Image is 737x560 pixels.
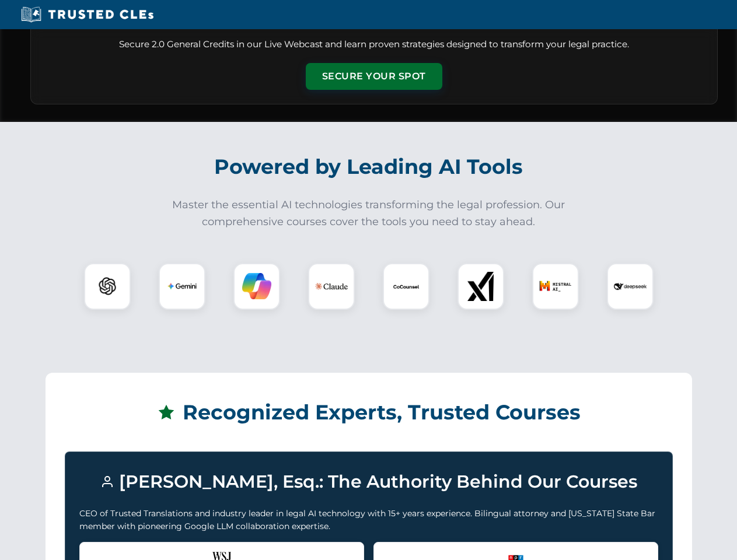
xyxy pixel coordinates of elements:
img: DeepSeek Logo [614,270,647,303]
img: Gemini Logo [167,272,197,301]
button: Secure Your Spot [306,63,442,90]
h3: [PERSON_NAME], Esq.: The Authority Behind Our Courses [79,466,658,498]
img: Claude Logo [315,270,348,303]
div: xAI [457,263,504,310]
h2: Recognized Experts, Trusted Courses [65,392,673,433]
img: CoCounsel Logo [392,272,421,301]
p: Master the essential AI technologies transforming the legal profession. Our comprehensive courses... [165,197,573,230]
div: ChatGPT [84,263,131,310]
div: Copilot [233,263,280,310]
div: Gemini [159,263,205,310]
img: Mistral AI Logo [539,270,572,303]
div: Claude [308,263,355,310]
p: CEO of Trusted Translations and industry leader in legal AI technology with 15+ years experience.... [79,507,658,533]
div: Mistral AI [532,263,579,310]
div: DeepSeek [607,263,654,310]
img: ChatGPT Logo [90,269,124,303]
img: Trusted CLEs [18,6,157,23]
h2: Powered by Leading AI Tools [46,146,692,187]
div: CoCounsel [383,263,429,310]
img: xAI Logo [466,272,495,301]
p: Secure 2.0 General Credits in our Live Webcast and learn proven strategies designed to transform ... [45,38,703,51]
img: Copilot Logo [242,272,271,301]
